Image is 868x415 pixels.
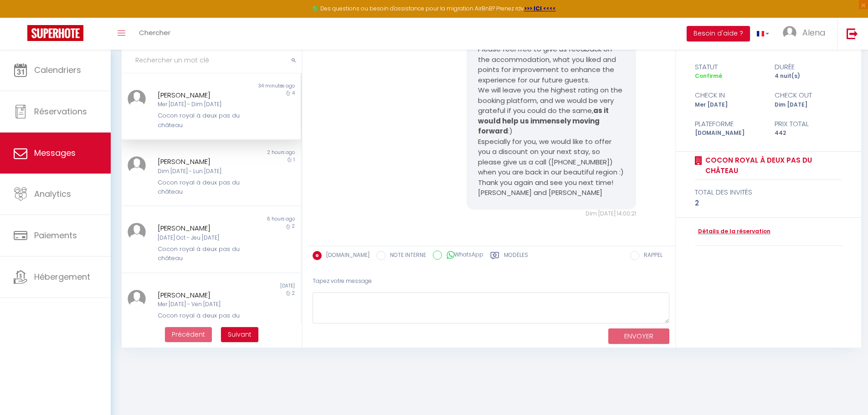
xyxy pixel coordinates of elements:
[34,188,71,200] span: Analytics
[695,198,843,209] div: 2
[128,90,146,108] img: ...
[783,26,796,40] img: ...
[292,290,295,297] span: 2
[139,28,170,37] span: Chercher
[34,271,90,282] span: Hébergement
[293,156,295,163] span: 1
[322,251,370,261] label: [DOMAIN_NAME]
[158,111,250,130] div: Cocon royal à deux pas du château
[128,156,146,174] img: ...
[478,188,625,198] p: [PERSON_NAME] and [PERSON_NAME]
[172,330,205,339] span: Précédent
[467,210,636,218] div: Dim [DATE] 14:00:21
[211,82,300,90] div: 34 minutes ago
[769,61,848,72] div: durée
[128,290,146,308] img: ...
[689,90,769,101] div: check in
[847,28,858,39] img: logout
[695,72,722,80] span: Confirmé
[27,25,83,41] img: Super Booking
[313,270,669,292] div: Tapez votre message
[211,282,300,290] div: [DATE]
[34,147,76,159] span: Messages
[695,227,770,236] a: Détails de la réservation
[221,327,258,343] button: Next
[478,44,625,85] p: Please feel free to give us feedback on the accommodation, what you liked and points for improvem...
[158,290,250,301] div: [PERSON_NAME]
[158,100,250,109] div: Mer [DATE] - Dim [DATE]
[689,129,769,138] div: [DOMAIN_NAME]
[687,26,750,41] button: Besoin d'aide ?
[165,327,212,343] button: Previous
[158,90,250,101] div: [PERSON_NAME]
[769,129,848,138] div: 442
[769,101,848,109] div: Dim [DATE]
[802,27,826,38] span: Alena
[158,311,250,330] div: Cocon royal à deux pas du château
[34,64,81,76] span: Calendriers
[689,61,769,72] div: statut
[504,251,528,262] label: Modèles
[769,90,848,101] div: check out
[385,251,426,261] label: NOTE INTERNE
[158,234,250,242] div: [DATE] Oct - Jeu [DATE]
[158,300,250,309] div: Mer [DATE] - Ven [DATE]
[211,215,300,223] div: 6 hours ago
[158,245,250,263] div: Cocon royal à deux pas du château
[524,5,556,12] a: >>> ICI <<<<
[228,330,252,339] span: Suivant
[695,187,843,198] div: total des invités
[478,85,625,137] p: We will leave you the highest rating on the booking platform, and we would be very grateful if yo...
[769,118,848,129] div: Prix total
[158,178,250,197] div: Cocon royal à deux pas du château
[769,72,848,81] div: 4 nuit(s)
[132,18,177,50] a: Chercher
[702,155,843,176] a: Cocon royal à deux pas du château
[158,167,250,176] div: Dim [DATE] - Lun [DATE]
[478,178,625,188] p: Thank you again and see you next time!
[122,48,302,73] input: Rechercher un mot clé
[34,106,87,117] span: Réservations
[211,149,300,156] div: 2 hours ago
[776,18,837,50] a: ... Alena
[478,106,610,136] strong: as it would help us immensely moving forward
[442,251,483,261] label: WhatsApp
[292,90,295,97] span: 4
[34,230,77,241] span: Paiements
[478,137,625,178] p: Especially for you, we would like to offer you a discount on your next stay, so please give us a ...
[639,251,663,261] label: RAPPEL
[158,156,250,167] div: [PERSON_NAME]
[689,101,769,109] div: Mer [DATE]
[158,223,250,234] div: [PERSON_NAME]
[128,223,146,241] img: ...
[608,328,669,344] button: ENVOYER
[292,223,295,230] span: 2
[689,118,769,129] div: Plateforme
